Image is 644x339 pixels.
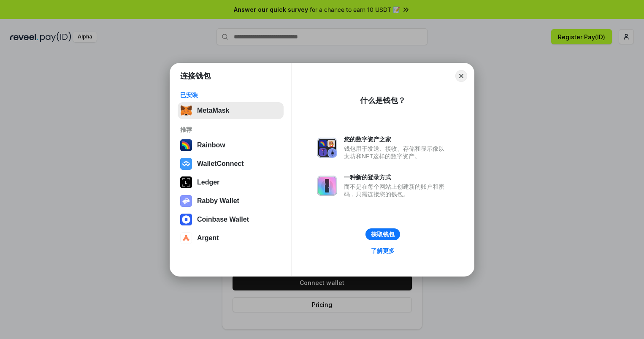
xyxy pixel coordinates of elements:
button: Rainbow [178,137,284,154]
img: svg+xml,%3Csvg%20width%3D%2228%22%20height%3D%2228%22%20viewBox%3D%220%200%2028%2028%22%20fill%3D... [180,232,192,244]
div: 已安装 [180,91,281,99]
div: 钱包用于发送、接收、存储和显示像以太坊和NFT这样的数字资产。 [344,145,449,160]
div: 一种新的登录方式 [344,174,449,181]
button: Close [455,70,467,82]
h1: 连接钱包 [180,71,211,81]
button: Coinbase Wallet [178,211,284,228]
div: WalletConnect [197,160,244,168]
div: 了解更多 [371,247,395,255]
div: 推荐 [180,126,281,133]
button: MetaMask [178,102,284,119]
div: Ledger [197,179,219,186]
div: MetaMask [197,107,229,114]
div: 而不是在每个网站上创建新的账户和密码，只需连接您的钱包。 [344,183,449,198]
button: WalletConnect [178,155,284,172]
img: svg+xml,%3Csvg%20xmlns%3D%22http%3A%2F%2Fwww.w3.org%2F2000%2Fsvg%22%20fill%3D%22none%22%20viewBox... [317,138,337,158]
div: 获取钱包 [371,231,395,238]
div: Rainbow [197,141,225,149]
img: svg+xml,%3Csvg%20width%3D%2228%22%20height%3D%2228%22%20viewBox%3D%220%200%2028%2028%22%20fill%3D... [180,158,192,170]
div: Argent [197,234,219,242]
a: 了解更多 [366,245,400,256]
button: Ledger [178,174,284,191]
button: Rabby Wallet [178,193,284,209]
div: Coinbase Wallet [197,216,249,223]
img: svg+xml,%3Csvg%20width%3D%22120%22%20height%3D%22120%22%20viewBox%3D%220%200%20120%20120%22%20fil... [180,139,192,151]
img: svg+xml,%3Csvg%20xmlns%3D%22http%3A%2F%2Fwww.w3.org%2F2000%2Fsvg%22%20width%3D%2228%22%20height%3... [180,176,192,188]
div: 您的数字资产之家 [344,136,449,143]
button: Argent [178,230,284,247]
div: 什么是钱包？ [360,95,406,106]
button: 获取钱包 [365,228,400,240]
img: svg+xml,%3Csvg%20xmlns%3D%22http%3A%2F%2Fwww.w3.org%2F2000%2Fsvg%22%20fill%3D%22none%22%20viewBox... [317,176,337,196]
img: svg+xml,%3Csvg%20xmlns%3D%22http%3A%2F%2Fwww.w3.org%2F2000%2Fsvg%22%20fill%3D%22none%22%20viewBox... [180,195,192,207]
img: svg+xml,%3Csvg%20width%3D%2228%22%20height%3D%2228%22%20viewBox%3D%220%200%2028%2028%22%20fill%3D... [180,214,192,225]
img: svg+xml,%3Csvg%20fill%3D%22none%22%20height%3D%2233%22%20viewBox%3D%220%200%2035%2033%22%20width%... [180,105,192,117]
div: Rabby Wallet [197,197,239,205]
